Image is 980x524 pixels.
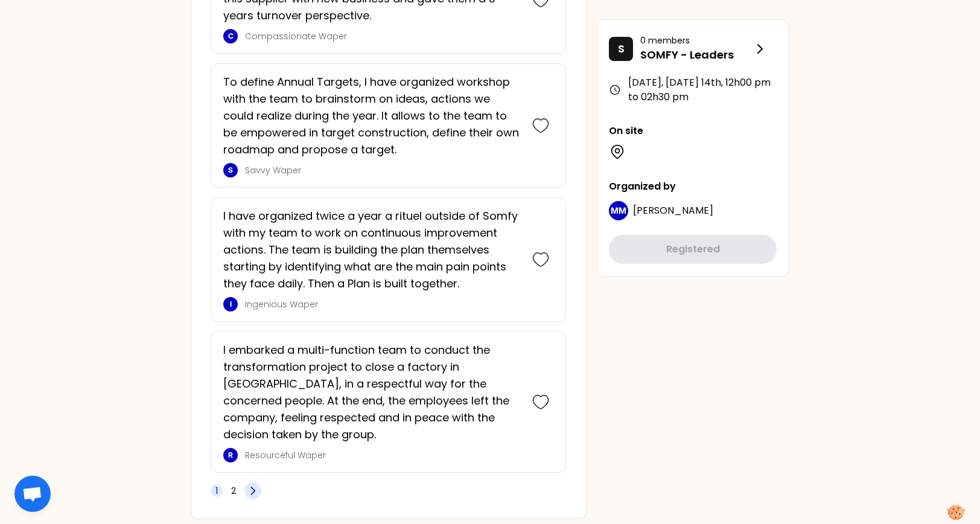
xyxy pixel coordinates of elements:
[230,299,232,309] p: I
[640,34,752,46] p: 0 members
[228,31,234,41] p: C
[223,208,520,292] p: I have organized twice a year a rituel outside of Somfy with my team to work on continuous improv...
[611,205,626,217] p: MM
[215,485,218,497] span: 1
[231,485,236,497] span: 2
[223,342,520,443] p: I embarked a multi-function team to conduct the transformation project to close a factory in [GEO...
[245,449,520,461] p: Resourceful Waper
[609,75,777,104] div: [DATE], [DATE] 14th , 12h00 pm to 02h30 pm
[609,179,777,194] p: Organized by
[609,124,777,138] p: On site
[14,476,51,512] div: Chat abierto
[640,46,752,63] p: SOMFY - Leaders
[609,235,777,264] button: Registered
[618,40,625,57] p: S
[633,203,713,217] span: [PERSON_NAME]
[228,450,233,460] p: R
[245,164,520,176] p: Savvy Waper
[223,74,520,158] p: To define Annual Targets, I have organized workshop with the team to brainstorm on ideas, actions...
[228,165,233,175] p: S
[245,298,520,310] p: Ingenious Waper
[245,30,520,42] p: Compassionate Waper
